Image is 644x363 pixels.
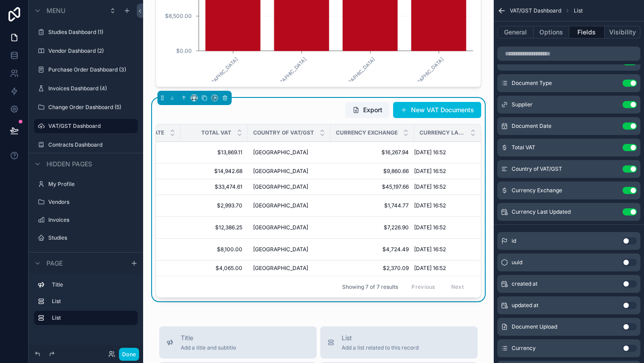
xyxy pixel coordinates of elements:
button: Done [119,348,139,361]
label: Invoices [48,216,132,224]
button: Visibility [605,26,640,38]
button: Fields [569,26,605,38]
span: Document Date [512,122,551,130]
span: updated at [512,302,538,309]
label: List [52,314,131,321]
span: Add a title and subtitle [181,344,236,351]
a: Purchase Order Dashboard (3) [48,66,132,73]
span: Country of VAT/GST [512,165,562,173]
span: Currency Last Updated [419,129,465,136]
span: [DATE] 16:52 [414,183,446,190]
span: [GEOGRAPHIC_DATA] [253,265,308,272]
a: $45,197.66 [336,183,409,190]
span: [DATE] 16:52 [414,168,446,175]
label: Studies Dashboard (1) [48,29,132,36]
span: id [512,237,516,245]
a: Vendors [48,198,132,206]
span: Title [181,333,236,342]
span: [DATE] 16:52 [414,265,446,272]
span: [GEOGRAPHIC_DATA] [253,149,308,156]
a: [DATE] 16:52 [414,149,470,156]
a: $7,226.90 [336,224,409,231]
a: $4,724.49 [336,246,409,253]
a: [GEOGRAPHIC_DATA] [253,246,325,253]
span: Supplier [512,101,533,108]
label: VAT/GST Dashboard [48,122,132,130]
a: $14,942.68 [186,168,242,175]
span: [GEOGRAPHIC_DATA] [253,168,308,175]
a: [DATE] 16:52 [414,183,470,190]
span: Page [47,259,63,268]
a: $13,869.11 [186,149,242,156]
a: [DATE] 16:52 [414,168,470,175]
span: $12,386.25 [186,224,242,231]
label: Studies [48,234,132,241]
span: Hidden pages [47,160,92,169]
a: $4,065.00 [186,265,242,272]
span: uuid [512,259,522,266]
a: $8,100.00 [186,246,242,253]
span: [DATE] 16:52 [414,246,446,253]
span: [GEOGRAPHIC_DATA] [253,246,308,253]
a: [GEOGRAPHIC_DATA] [253,183,325,190]
label: My Profile [48,181,132,188]
a: [DATE] 16:52 [414,224,470,231]
a: $2,370.09 [336,265,409,272]
span: [DATE] 16:52 [414,202,446,209]
span: Total VAT [201,129,231,136]
span: $2,993.70 [186,202,242,209]
a: [DATE] 16:52 [414,265,470,272]
label: Vendor Dashboard (2) [48,47,132,55]
span: Currency Exchange [512,187,562,194]
a: $1,744.77 [336,202,409,209]
a: [DATE] 16:52 [414,202,470,209]
button: New VAT Documents [393,102,481,118]
span: Currency Last Updated [512,208,571,215]
a: [GEOGRAPHIC_DATA] [253,224,325,231]
div: scrollable content [29,274,143,334]
a: [GEOGRAPHIC_DATA] [253,202,325,209]
a: $16,267.94 [336,149,409,156]
label: Title [52,281,131,288]
span: List [574,7,583,14]
label: Invoices Dashboard (4) [48,85,132,92]
span: Menu [47,6,65,15]
a: Change Order Dashboard (5) [48,104,132,111]
span: created at [512,280,538,287]
span: Showing 7 of 7 results [342,283,398,291]
a: [GEOGRAPHIC_DATA] [253,168,325,175]
label: List [52,298,131,305]
button: Options [534,26,569,38]
a: $33,474.61 [186,183,242,190]
span: [DATE] 16:52 [414,224,446,231]
span: [GEOGRAPHIC_DATA] [253,224,308,231]
button: Export [345,102,390,118]
span: [DATE] 16:52 [414,149,446,156]
span: [GEOGRAPHIC_DATA] [253,183,308,190]
span: Add a list related to this record [342,344,419,351]
a: [DATE] 16:52 [414,246,470,253]
a: $9,860.66 [336,168,409,175]
label: Contracts Dashboard [48,141,132,148]
a: [GEOGRAPHIC_DATA] [253,149,325,156]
